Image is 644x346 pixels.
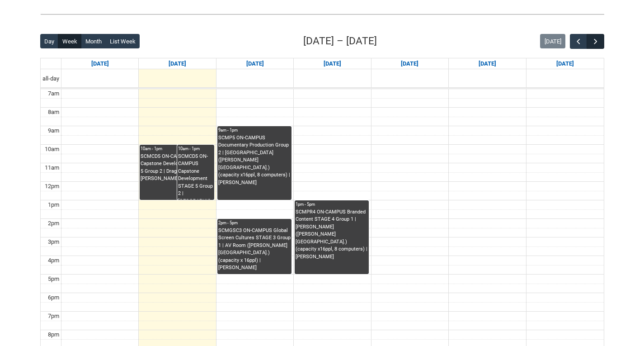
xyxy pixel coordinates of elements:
div: 11am [43,163,61,172]
div: 6pm [46,293,61,302]
button: Next Week [587,34,604,49]
button: List Week [105,34,140,48]
div: 5pm [46,275,61,284]
div: 7pm [46,312,61,321]
button: Day [40,34,59,48]
div: SCMCD5 ON-CAMPUS Capstone Development STAGE 5 Group 2 | Dragon Image | [PERSON_NAME] [141,153,213,183]
div: 3pm [46,237,61,246]
div: 10am - 1pm [178,146,213,152]
div: 9am - 1pm [218,127,291,133]
div: 4pm [46,256,61,265]
div: 8pm [46,330,61,339]
div: SCMPR4 ON-CAMPUS Branded Content STAGE 4 Group 1 | [PERSON_NAME] ([PERSON_NAME][GEOGRAPHIC_DATA].... [296,209,368,261]
a: Go to August 18, 2025 [167,58,188,69]
div: 10am [43,145,61,154]
img: REDU_GREY_LINE [40,9,604,19]
a: Go to August 17, 2025 [89,58,111,69]
div: 12pm [43,182,61,191]
h2: [DATE] – [DATE] [303,33,377,49]
div: SCMGSC3 ON-CAMPUS Global Screen Cultures STAGE 3 Group 1 | AV Room ([PERSON_NAME][GEOGRAPHIC_DATA... [218,227,291,272]
a: Go to August 23, 2025 [555,58,576,69]
div: 7am [46,89,61,98]
div: 9am [46,126,61,135]
a: Go to August 21, 2025 [399,58,420,69]
button: Previous Week [570,34,587,49]
div: 1pm - 5pm [296,201,368,208]
div: 2pm [46,219,61,228]
div: 2pm - 5pm [218,220,291,226]
button: Week [58,34,81,48]
a: Go to August 22, 2025 [477,58,498,69]
div: 10am - 1pm [141,146,213,152]
div: 1pm [46,200,61,209]
div: SCMP5 ON-CAMPUS Documentary Production Group 2 | [GEOGRAPHIC_DATA] ([PERSON_NAME][GEOGRAPHIC_DATA... [218,134,291,187]
button: Month [81,34,106,48]
button: [DATE] [540,34,565,48]
div: 8am [46,108,61,117]
span: all-day [41,74,61,83]
a: Go to August 20, 2025 [322,58,343,69]
div: SCMCD5 ON-CAMPUS Capstone Development STAGE 5 Group 2 | [GEOGRAPHIC_DATA] ([PERSON_NAME][GEOGRAPH... [178,153,213,200]
a: Go to August 19, 2025 [244,58,266,69]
